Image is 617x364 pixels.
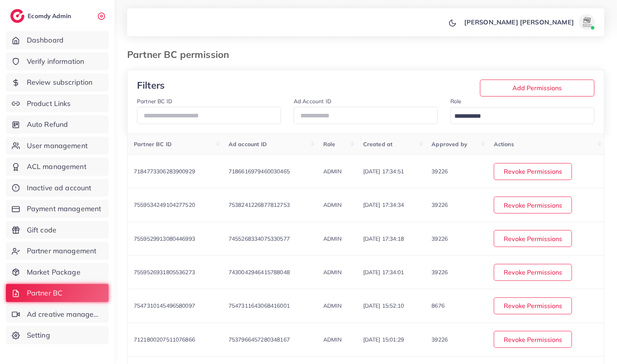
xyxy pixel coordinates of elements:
a: logoEcomdy Admin [10,9,73,23]
a: Partner management [6,242,109,260]
span: [DATE] 17:34:01 [363,269,404,276]
span: 7559534249104277520 [134,201,195,208]
span: Ad creative management [27,309,103,319]
a: ACL management [6,158,109,176]
span: ADMIN [323,168,342,175]
span: Approved by [432,141,468,148]
span: Review subscription [27,77,93,87]
span: Product Links [27,98,71,109]
h2: Ecomdy Admin [28,12,73,20]
span: Auto Refund [27,119,68,130]
span: ADMIN [323,235,342,242]
span: ADMIN [323,201,342,208]
span: 7121800207511076866 [134,336,195,343]
span: Ad account ID [229,141,267,148]
button: Revoke Permissions [494,297,572,314]
span: Dashboard [27,35,64,45]
span: 39226 [432,235,448,242]
a: Verify information [6,52,109,71]
a: Inactive ad account [6,179,109,197]
span: Partner BC [27,288,63,298]
span: 7547310145496580097 [134,302,195,309]
span: [DATE] 15:52:10 [363,302,404,309]
span: Gift code [27,225,56,235]
span: Role [323,141,336,148]
span: ADMIN [323,336,342,343]
a: Market Package [6,263,109,281]
h3: Partner BC permission [127,49,235,60]
a: Ad creative management [6,305,109,323]
span: ACL management [27,162,86,172]
a: Payment management [6,200,109,218]
a: Setting [6,326,109,344]
span: 7430042946415788048 [229,269,290,276]
a: Partner BC [6,284,109,302]
h3: Filters [137,80,213,91]
button: Revoke Permissions [494,264,572,281]
span: [DATE] 17:34:51 [363,168,404,175]
span: 39226 [432,168,448,175]
img: logo [10,9,24,23]
span: 7547311643068416001 [229,302,290,309]
label: Role [450,97,461,105]
span: Actions [494,141,514,148]
span: 8676 [432,302,445,309]
span: Setting [27,330,50,340]
span: ADMIN [323,269,342,276]
span: Partner management [27,246,97,256]
span: [DATE] 17:34:34 [363,201,404,208]
span: 7186616979460030465 [229,168,290,175]
span: 7559529913080446993 [134,235,195,242]
span: 7537966457280348167 [229,336,290,343]
a: [PERSON_NAME] [PERSON_NAME]avatar [460,14,598,30]
span: Partner BC ID [134,141,172,148]
span: [DATE] 15:01:29 [363,336,404,343]
a: Dashboard [6,31,109,49]
label: Partner BC ID [137,97,172,105]
span: Inactive ad account [27,183,92,193]
span: 7538241226877812753 [229,201,290,208]
button: Revoke Permissions [494,230,572,247]
span: 39226 [432,201,448,208]
a: Gift code [6,221,109,239]
button: Add Permissions [480,80,594,97]
span: ADMIN [323,302,342,309]
span: User management [27,141,88,151]
button: Revoke Permissions [494,197,572,214]
span: Verify information [27,56,84,67]
span: [DATE] 17:34:18 [363,235,404,242]
button: Revoke Permissions [494,331,572,348]
div: Search for option [450,107,594,124]
p: [PERSON_NAME] [PERSON_NAME] [464,17,574,27]
input: Search for option [452,110,584,123]
img: avatar [579,14,595,30]
span: Created at [363,141,393,148]
span: 39226 [432,269,448,276]
a: Auto Refund [6,115,109,134]
span: Market Package [27,267,81,277]
a: User management [6,137,109,155]
button: Revoke Permissions [494,163,572,180]
a: Product Links [6,95,109,113]
span: 7559526931805536273 [134,269,195,276]
span: 39226 [432,336,448,343]
span: Payment management [27,204,101,214]
a: Review subscription [6,73,109,91]
span: 7184773306283900929 [134,168,195,175]
label: Ad Account ID [294,97,331,105]
span: 7455268334075330577 [229,235,290,242]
